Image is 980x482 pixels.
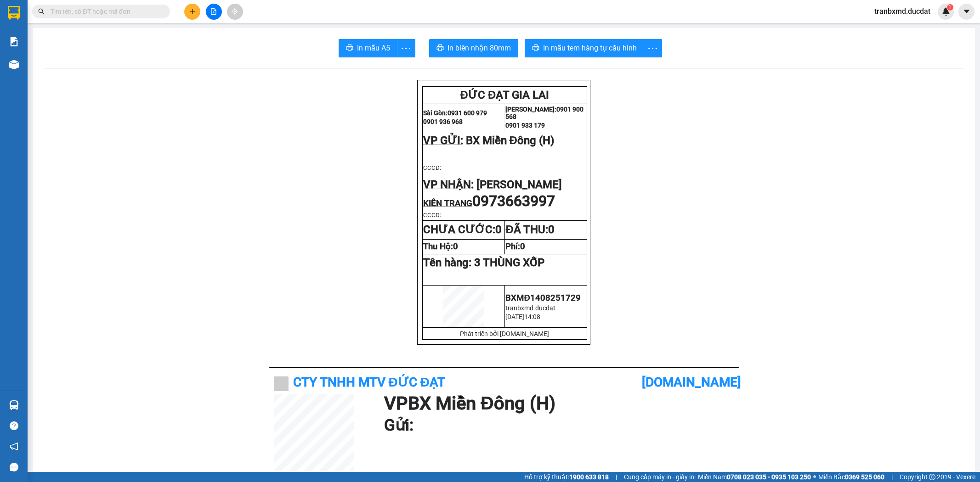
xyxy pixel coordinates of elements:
span: 0973663997 [472,192,555,210]
img: icon-new-feature [942,7,950,16]
span: [PERSON_NAME] [476,178,562,191]
img: solution-icon [9,37,19,46]
span: BXMĐ1408251729 [505,293,580,303]
strong: 0369 525 060 [845,473,884,481]
button: printerIn biên nhận 80mm [429,39,518,57]
span: caret-down [963,7,971,16]
strong: Thu Hộ: [423,241,458,252]
strong: ĐÃ THU: [505,223,554,236]
strong: 0901 900 568 [505,106,583,120]
strong: 0931 600 979 [448,109,487,117]
span: printer [346,44,353,53]
span: plus [189,8,196,15]
span: notification [10,442,18,451]
span: printer [532,44,539,53]
span: ĐỨC ĐẠT GIA LAI [460,89,549,101]
span: search [38,8,45,15]
span: 1 [948,4,952,11]
span: BX Miền Đông (H) [466,134,554,147]
img: warehouse-icon [9,60,19,69]
button: more [644,39,662,57]
strong: Sài Gòn: [423,109,448,117]
span: 0 [520,241,525,252]
button: plus [184,4,200,20]
span: ⚪️ [813,475,816,479]
span: more [397,43,415,54]
strong: [PERSON_NAME]: [505,106,556,113]
b: CTy TNHH MTV ĐỨC ĐẠT [293,375,445,390]
span: Cung cấp máy in - giấy in: [624,472,696,482]
td: Phát triển bởi [DOMAIN_NAME] [422,328,587,340]
strong: 0708 023 035 - 0935 103 250 [727,473,811,481]
span: | [616,472,617,482]
strong: Phí: [505,241,525,252]
span: file-add [210,8,217,15]
span: In mẫu tem hàng tự cấu hình [543,42,637,54]
span: 3 THÙNG XỐP [474,256,544,269]
span: printer [436,44,444,53]
span: Miền Bắc [818,472,884,482]
b: [DOMAIN_NAME] [642,375,741,390]
span: CCCD: [423,212,441,219]
span: tranbxmd.ducdat [505,304,555,312]
input: Tìm tên, số ĐT hoặc mã đơn [51,6,159,17]
strong: 0901 936 968 [423,118,463,125]
button: printerIn mẫu A5 [339,39,397,57]
span: aim [232,8,238,15]
button: caret-down [958,4,974,20]
strong: CHƯA CƯỚC: [423,223,502,236]
span: message [10,463,18,471]
span: tranbxmd.ducdat [867,6,938,17]
span: Tên hàng: [423,256,544,269]
span: VP GỬI: [423,134,463,147]
button: printerIn mẫu tem hàng tự cấu hình [525,39,644,57]
span: 0 [453,241,458,252]
h1: Gửi: [384,413,730,438]
span: CCCD: [423,164,441,171]
span: In mẫu A5 [357,42,390,54]
button: aim [227,4,243,20]
sup: 1 [947,4,953,11]
button: more [397,39,415,57]
span: KIÊN TRANG [423,198,472,208]
span: more [644,43,662,54]
button: file-add [206,4,222,20]
h1: VP BX Miền Đông (H) [384,394,730,413]
span: In biên nhận 80mm [448,42,511,54]
span: 0 [548,223,555,236]
span: | [891,472,893,482]
span: VP NHẬN: [423,178,474,191]
span: [DATE] [505,313,524,320]
span: question-circle [10,421,18,430]
span: copyright [929,474,935,480]
strong: 1900 633 818 [569,473,609,481]
img: warehouse-icon [9,400,19,410]
span: Hỗ trợ kỹ thuật: [524,472,609,482]
img: logo-vxr [8,6,20,20]
span: 0 [495,223,502,236]
strong: 0901 933 179 [505,122,545,129]
span: Miền Nam [698,472,811,482]
span: 14:08 [524,313,540,320]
